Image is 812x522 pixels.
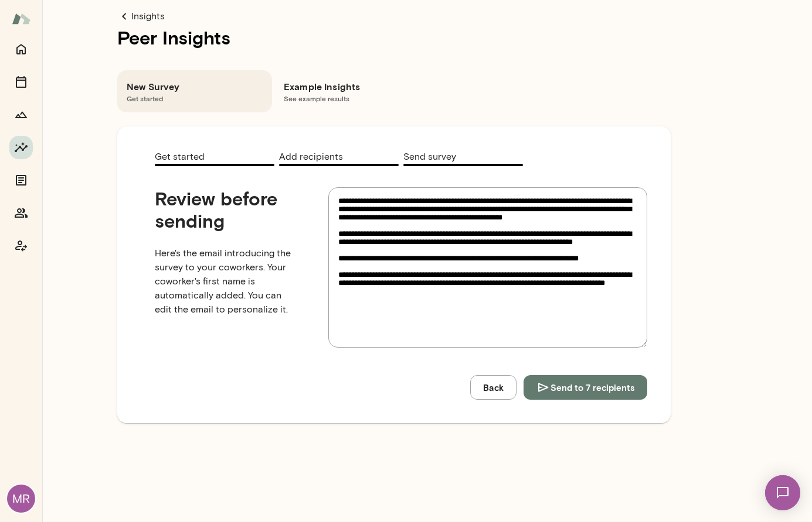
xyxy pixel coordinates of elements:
img: Mento [12,8,30,30]
div: New SurveyGet started [117,70,272,112]
span: Get started [127,94,263,103]
span: Send to 7 recipients [551,380,634,395]
button: Send to 7 recipients [524,375,647,400]
span: See example results [284,94,420,103]
button: Back [470,375,517,400]
button: Growth Plan [9,103,33,126]
h4: Review before sending [155,187,295,232]
button: Members [9,201,33,225]
a: Insights [117,9,671,23]
span: Send survey [403,151,456,164]
h6: Example Insights [284,80,420,94]
button: Sessions [9,70,33,94]
div: MR [7,485,35,513]
div: Example InsightsSee example results [274,70,429,112]
button: Coach app [9,234,33,257]
button: Documents [9,169,33,192]
button: Home [9,37,33,61]
span: Get started [155,151,205,164]
h1: Peer Insights [117,23,671,51]
button: Insights [9,136,33,159]
p: Here's the email introducing the survey to your coworkers. Your coworker's first name is automati... [155,232,295,331]
h6: New Survey [127,80,263,94]
span: Add recipients [279,151,343,164]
